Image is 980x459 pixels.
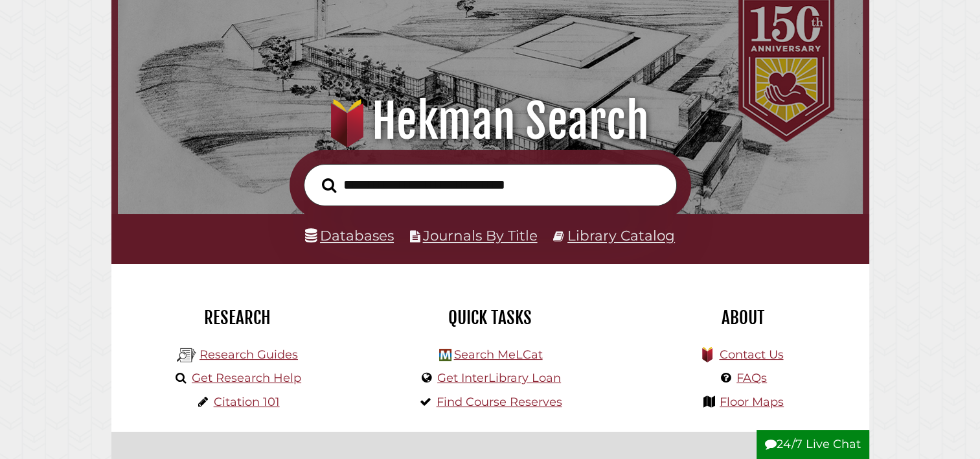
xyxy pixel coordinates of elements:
a: Citation 101 [214,395,280,409]
a: Library Catalog [567,227,675,244]
h2: About [626,307,860,329]
a: Floor Maps [720,395,784,409]
a: FAQs [736,371,767,385]
h2: Quick Tasks [374,307,607,329]
a: Contact Us [719,347,783,362]
img: Hekman Library Logo [439,349,451,361]
h2: Research [121,307,354,329]
img: Hekman Library Logo [177,346,196,365]
h1: Hekman Search [132,93,848,150]
i: Search [322,177,336,193]
a: Journals By Title [423,227,538,244]
a: Get InterLibrary Loan [437,371,561,385]
a: Search MeLCat [453,347,542,362]
a: Databases [305,227,394,244]
a: Find Course Reserves [437,395,562,409]
a: Research Guides [199,347,298,362]
a: Get Research Help [192,371,301,385]
button: Search [315,174,343,197]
